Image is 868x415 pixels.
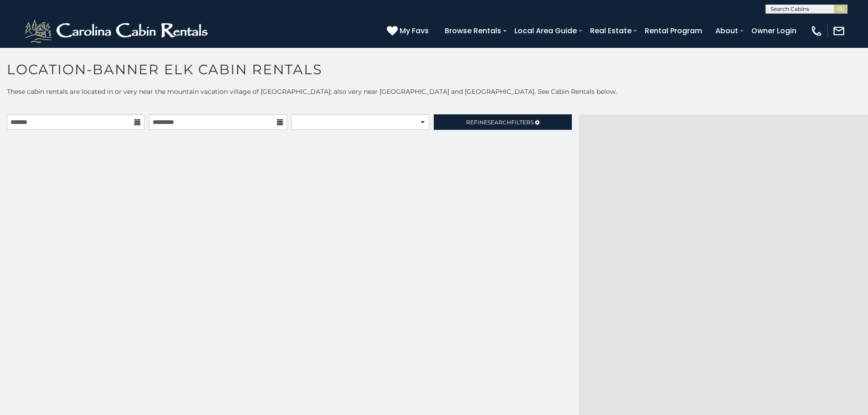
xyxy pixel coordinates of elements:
[747,23,801,39] a: Owner Login
[387,25,431,37] a: My Favs
[434,114,571,130] a: RefineSearchFilters
[440,23,506,39] a: Browse Rentals
[586,23,636,39] a: Real Estate
[488,119,511,126] span: Search
[640,23,707,39] a: Rental Program
[23,17,212,45] img: White-1-2.png
[810,25,823,37] img: phone-regular-white.png
[711,23,743,39] a: About
[510,23,581,39] a: Local Area Guide
[400,25,429,36] span: My Favs
[466,119,534,126] span: Refine Filters
[832,25,845,37] img: mail-regular-white.png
